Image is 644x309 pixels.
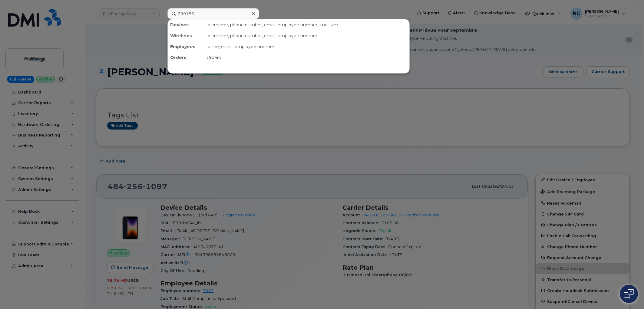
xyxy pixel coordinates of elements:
[204,19,409,30] div: username, phone number, email, employee number, imei, sim
[624,289,634,299] img: Open chat
[168,41,204,52] div: Employees
[168,30,204,41] div: Wirelines
[204,41,409,52] div: name, email, employee number
[168,19,204,30] div: Devices
[204,52,409,63] div: Orders
[168,52,204,63] div: Orders
[204,30,409,41] div: username, phone number, email, employee number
